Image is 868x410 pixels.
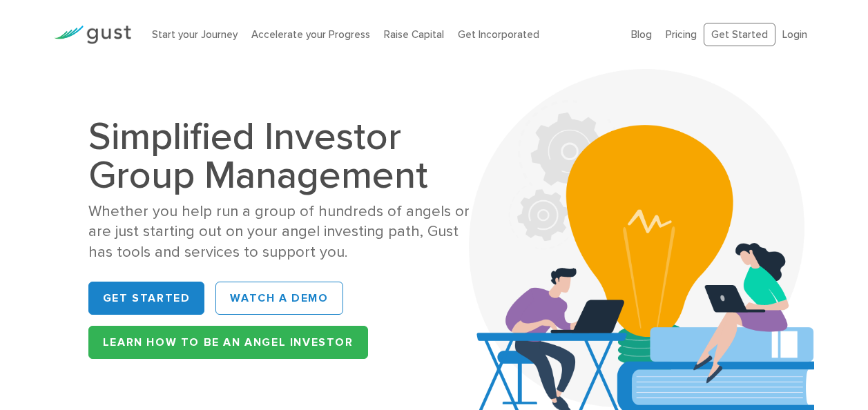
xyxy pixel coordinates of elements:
[384,28,444,41] a: Raise Capital
[88,202,483,262] div: Whether you help run a group of hundreds of angels or are just starting out on your angel investi...
[88,326,368,359] a: Learn How to be an Angel Investor
[152,28,238,41] a: Start your Journey
[215,282,343,315] a: WATCH A DEMO
[631,28,652,41] a: Blog
[251,28,370,41] a: Accelerate your Progress
[88,117,483,195] h1: Simplified Investor Group Management
[458,28,539,41] a: Get Incorporated
[88,282,205,315] a: Get Started
[54,26,131,44] img: Gust Logo
[782,28,807,41] a: Login
[704,23,775,47] a: Get Started
[666,28,697,41] a: Pricing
